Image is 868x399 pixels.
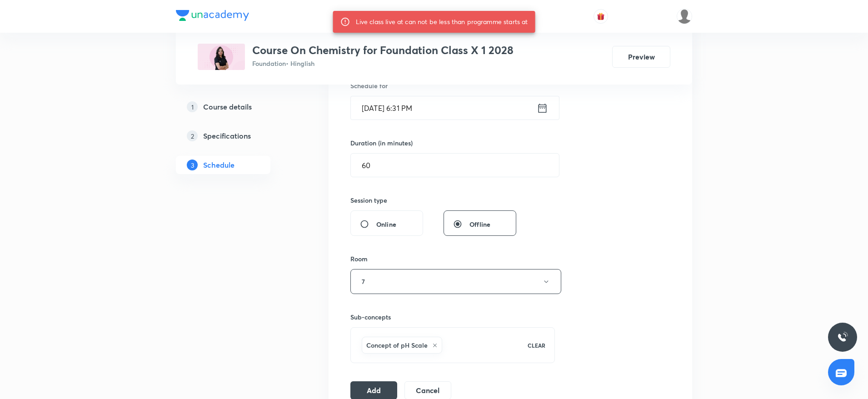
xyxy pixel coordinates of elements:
[252,44,514,57] h3: Course On Chemistry for Foundation Class X 1 2028
[203,160,234,170] h5: Schedule
[187,160,198,170] p: 3
[187,130,198,141] p: 2
[528,341,545,349] p: CLEAR
[597,12,605,20] img: avatar
[356,14,528,30] div: Live class live at can not be less than programme starts at
[366,340,428,350] h6: Concept of pH Scale
[351,154,559,177] input: 60
[176,10,249,21] img: Company Logo
[198,44,245,70] img: CA933C76-EA88-456C-8662-00A6CF329BA7_plus.png
[837,332,848,343] img: ttu
[176,10,249,23] a: Company Logo
[612,46,670,68] button: Preview
[176,127,299,145] a: 2Specifications
[350,269,561,294] button: 7
[203,101,252,112] h5: Course details
[677,9,692,24] img: Shivank
[203,130,251,141] h5: Specifications
[350,254,368,264] h6: Room
[594,9,608,24] button: avatar
[350,81,555,90] h6: Schedule for
[350,195,387,205] h6: Session type
[350,312,555,322] h6: Sub-concepts
[469,219,490,229] span: Offline
[350,138,413,148] h6: Duration (in minutes)
[187,101,198,112] p: 1
[176,98,299,116] a: 1Course details
[252,59,514,68] p: Foundation • Hinglish
[376,219,396,229] span: Online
